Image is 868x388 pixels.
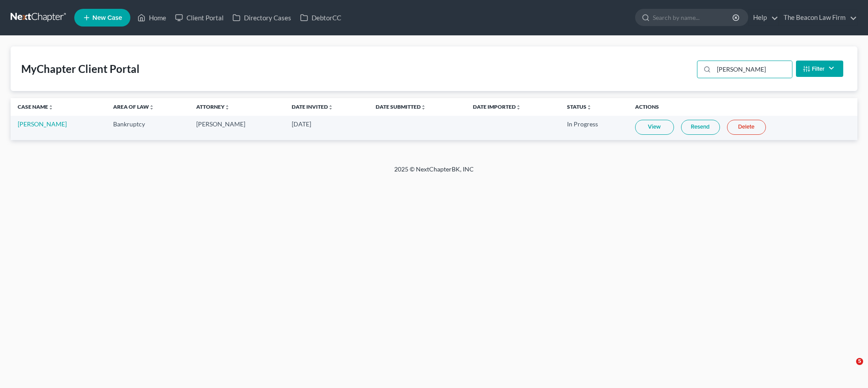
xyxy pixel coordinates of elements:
i: unfold_more [48,105,53,110]
i: unfold_more [225,105,230,110]
i: unfold_more [516,105,521,110]
th: Actions [628,98,857,116]
td: In Progress [560,116,628,140]
a: DebtorCC [296,10,346,26]
a: Client Portal [171,10,228,26]
td: Bankruptcy [106,116,190,140]
a: Case Nameunfold_more [18,103,53,110]
a: Resend [681,120,720,135]
a: Date Submittedunfold_more [376,103,426,110]
td: [PERSON_NAME] [189,116,285,140]
span: [DATE] [292,120,311,128]
a: Help [749,10,778,26]
i: unfold_more [328,105,333,110]
i: unfold_more [421,105,426,110]
input: Search by name... [653,9,734,26]
a: Directory Cases [228,10,296,26]
iframe: Intercom live chat [838,358,859,379]
a: Area of Lawunfold_more [113,103,154,110]
div: 2025 © NextChapterBK, INC [182,165,686,181]
span: New Case [92,15,122,21]
a: View [635,120,674,135]
div: MyChapter Client Portal [21,62,140,76]
a: Delete [727,120,766,135]
input: Search... [714,61,792,78]
button: Filter [796,61,843,77]
a: The Beacon Law Firm [779,10,857,26]
a: [PERSON_NAME] [18,120,67,128]
i: unfold_more [586,105,592,110]
a: Date Importedunfold_more [473,103,521,110]
span: 5 [856,358,863,365]
a: Home [133,10,171,26]
a: Statusunfold_more [567,103,592,110]
a: Attorneyunfold_more [196,103,230,110]
a: Date Invitedunfold_more [292,103,333,110]
i: unfold_more [149,105,154,110]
